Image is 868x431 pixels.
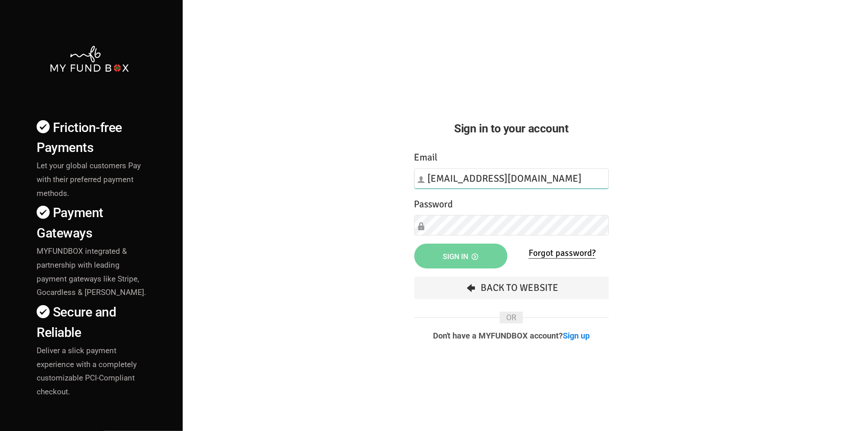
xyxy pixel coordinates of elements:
label: Password [414,197,453,212]
h4: Secure and Reliable [37,302,150,342]
p: Don't have a MYFUNDBOX account? [414,332,609,340]
span: Sign in [443,252,479,261]
a: Sign up [563,331,590,341]
span: Let your global customers Pay with their preferred payment methods. [37,161,141,198]
a: Forgot password? [529,247,596,259]
span: MYFUNDBOX integrated & partnership with leading payment gateways like Stripe, Gocardless & [PERSO... [37,246,146,297]
img: mfbwhite.png [49,45,130,73]
label: Email [414,150,438,165]
h4: Payment Gateways [37,203,150,243]
button: Sign in [414,244,507,268]
span: Deliver a slick payment experience with a completely customizable PCI-Compliant checkout. [37,346,137,397]
span: OR [500,312,523,323]
a: Back To Website [414,277,609,299]
input: Email [414,168,609,189]
h4: Friction-free Payments [37,118,150,158]
h2: Sign in to your account [414,120,609,137]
